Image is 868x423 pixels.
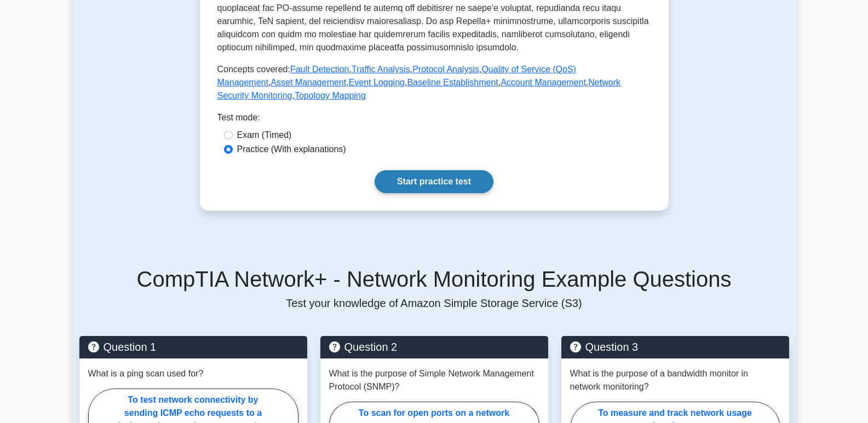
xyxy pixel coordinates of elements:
[290,65,349,74] a: Fault Detection
[237,129,292,142] label: Exam (Timed)
[295,91,366,100] a: Topology Mapping
[329,367,539,393] p: What is the purpose of Simple Network Management Protocol (SNMP)?
[88,367,204,380] p: What is a ping scan used for?
[217,111,651,129] div: Test mode:
[407,78,498,87] a: Baseline Establishment
[79,297,789,310] p: Test your knowledge of Amazon Simple Storage Service (S3)
[501,78,586,87] a: Account Management
[570,367,780,393] p: What is the purpose of a bandwidth monitor in network monitoring?
[412,65,479,74] a: Protocol Analysis
[329,340,539,354] h5: Question 2
[375,170,493,193] a: Start practice test
[349,78,405,87] a: Event Logging
[271,78,346,87] a: Asset Management
[79,266,789,292] h5: CompTIA Network+ - Network Monitoring Example Questions
[217,63,651,102] p: Concepts covered: , , , , , , , , ,
[88,340,298,354] h5: Question 1
[237,143,346,156] label: Practice (With explanations)
[570,340,780,354] h5: Question 3
[352,65,410,74] a: Traffic Analysis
